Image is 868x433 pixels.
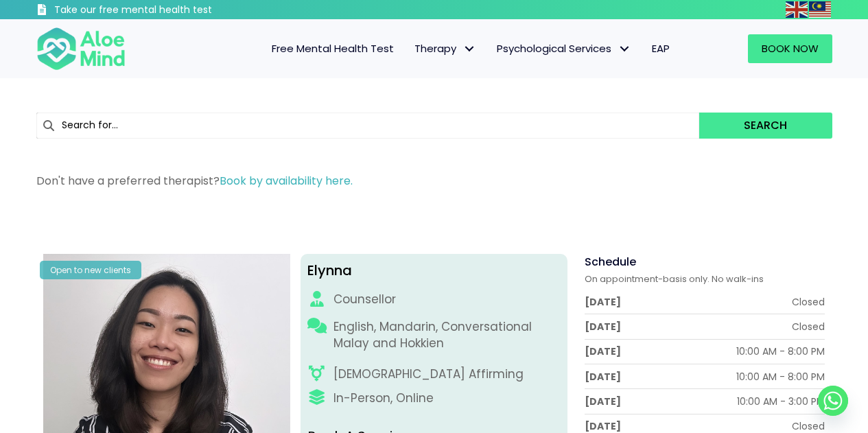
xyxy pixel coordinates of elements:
[792,295,825,309] div: Closed
[792,320,825,333] div: Closed
[615,39,635,59] span: Psychological Services: submenu
[404,34,486,63] a: TherapyTherapy: submenu
[460,39,480,59] span: Therapy: submenu
[809,1,832,17] a: Malay
[333,318,561,352] p: English, Mandarin, Conversational Malay and Hokkien
[54,3,285,17] h3: Take our free mental health test
[585,254,636,270] span: Schedule
[486,34,642,63] a: Psychological ServicesPsychological Services: submenu
[36,113,700,139] input: Search for...
[307,261,561,281] div: Elynna
[736,344,825,358] div: 10:00 AM - 8:00 PM
[333,390,434,407] div: In-Person, Online
[642,34,680,63] a: EAP
[792,419,825,433] div: Closed
[220,173,353,189] a: Book by availability here.
[36,173,832,189] p: Don't have a preferred therapist?
[261,34,404,63] a: Free Mental Health Test
[736,370,825,384] div: 10:00 AM - 8:00 PM
[748,34,832,63] a: Book Now
[585,395,621,408] div: [DATE]
[585,272,764,285] span: On appointment-basis only. No walk-ins
[809,1,831,18] img: ms
[36,26,126,71] img: Aloe mind Logo
[652,41,670,56] span: EAP
[762,41,819,56] span: Book Now
[786,1,809,17] a: English
[786,1,808,18] img: en
[585,370,621,384] div: [DATE]
[585,419,621,433] div: [DATE]
[40,261,141,279] div: Open to new clients
[585,344,621,358] div: [DATE]
[333,291,396,308] div: Counsellor
[737,395,825,408] div: 10:00 AM - 3:00 PM
[497,41,631,56] span: Psychological Services
[818,386,848,416] a: Whatsapp
[333,366,524,383] div: [DEMOGRAPHIC_DATA] Affirming
[585,320,621,333] div: [DATE]
[414,41,476,56] span: Therapy
[143,34,680,63] nav: Menu
[585,295,621,309] div: [DATE]
[272,41,394,56] span: Free Mental Health Test
[699,113,832,139] button: Search
[36,3,285,19] a: Take our free mental health test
